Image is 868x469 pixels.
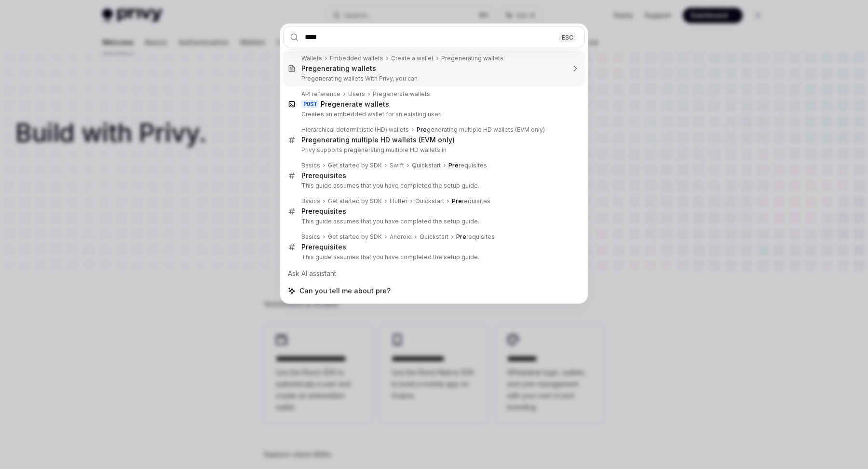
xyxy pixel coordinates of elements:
div: generating multiple HD wallets (EVM only) [417,126,545,134]
div: Get started by SDK [328,162,382,169]
div: Quickstart [412,162,441,169]
div: generating multiple HD wallets (EVM only) [301,136,455,144]
div: Android [390,233,412,241]
b: Pre [301,171,312,179]
p: This guide assumes that you have completed the setup guide. [301,218,565,225]
b: Pre [301,207,312,215]
span: Can you tell me about pre? [299,286,391,296]
div: Create a wallet [391,55,434,62]
div: requisites [301,207,346,216]
b: Pre [301,243,312,251]
div: Pregenerating wallets [441,55,503,62]
b: Pre [321,100,332,108]
p: This guide assumes that you have completed the setup guide. [301,253,565,261]
b: Pre [456,233,466,240]
div: API reference [301,90,340,98]
div: POST [301,100,319,108]
div: Users [348,90,365,98]
p: This guide assumes that you have completed the setup guide. [301,182,565,190]
div: requisites [456,233,495,241]
p: Privy supports pregenerating multiple HD wallets in [301,146,565,154]
div: generating wallets [301,64,376,73]
b: Pre [417,126,427,133]
div: Basics [301,197,320,205]
div: generate wallets [321,100,389,109]
div: Ask AI assistant [283,265,585,282]
div: Basics [301,162,320,169]
div: Hierarchical deterministic (HD) wallets [301,126,409,134]
b: Pre [452,197,462,205]
div: Basics [301,233,320,241]
div: ESC [559,32,576,42]
div: Pregenerate wallets [373,90,430,98]
b: Pre [301,136,312,144]
div: requisites [301,171,346,180]
div: requisites [452,197,490,205]
div: requisites [448,162,487,169]
b: Pre [448,162,459,169]
div: Get started by SDK [328,197,382,205]
div: Wallets [301,55,322,62]
div: Embedded wallets [330,55,383,62]
div: Get started by SDK [328,233,382,241]
p: Creates an embedded wallet for an existing user. [301,110,565,118]
div: Swift [390,162,404,169]
div: Flutter [390,197,407,205]
div: requisites [301,243,346,251]
b: Pre [301,64,312,72]
p: Pregenerating wallets With Privy, you can [301,75,565,83]
div: Quickstart [415,197,444,205]
div: Quickstart [420,233,448,241]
